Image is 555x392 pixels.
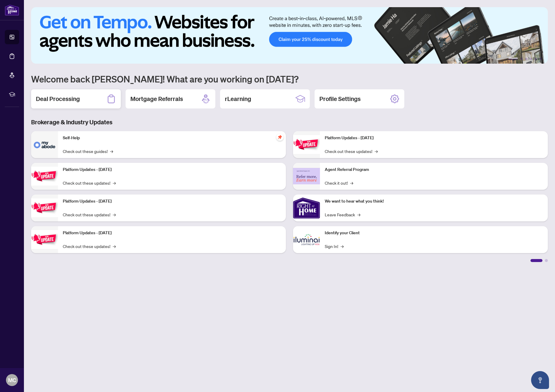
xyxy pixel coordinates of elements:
img: Platform Updates - July 21, 2025 [31,198,58,217]
button: 3 [525,58,527,60]
a: Check out these updates!→ [63,180,116,186]
img: Agent Referral Program [293,168,320,184]
p: Platform Updates - [DATE] [63,166,281,173]
img: Platform Updates - September 16, 2025 [31,167,58,186]
span: → [357,211,360,218]
button: 4 [530,58,532,60]
span: → [341,243,344,249]
button: 6 [539,58,542,60]
img: Platform Updates - July 8, 2025 [31,230,58,249]
img: logo [5,4,19,16]
p: Identify your Client [325,230,543,236]
a: Leave Feedback→ [325,211,360,218]
span: → [110,148,113,154]
img: Platform Updates - June 23, 2025 [293,135,320,154]
p: Platform Updates - [DATE] [325,135,543,141]
p: Self-Help [63,135,281,141]
a: Sign In!→ [325,243,344,249]
a: Check out these guides!→ [63,148,113,154]
a: Check out these updates!→ [63,211,116,218]
button: 5 [535,58,537,60]
p: Platform Updates - [DATE] [63,230,281,236]
h1: Welcome back [PERSON_NAME]! What are you working on [DATE]? [31,73,548,85]
span: → [113,180,116,186]
button: 2 [520,58,523,60]
h3: Brokerage & Industry Updates [31,118,548,126]
img: Identify your Client [293,226,320,253]
img: Self-Help [31,131,58,158]
span: → [375,148,378,154]
img: We want to hear what you think! [293,195,320,221]
h2: Profile Settings [319,95,361,103]
p: Platform Updates - [DATE] [63,198,281,205]
h2: rLearning [225,95,251,103]
a: Check it out!→ [325,180,353,186]
span: → [113,211,116,218]
span: → [350,180,353,186]
a: Check out these updates!→ [63,243,116,249]
a: Check out these updates!→ [325,148,378,154]
span: pushpin [276,134,283,141]
button: 1 [508,58,518,60]
span: → [113,243,116,249]
button: Open asap [531,371,549,389]
p: We want to hear what you think! [325,198,543,205]
p: Agent Referral Program [325,166,543,173]
img: Slide 0 [31,7,548,64]
span: MC [8,376,16,384]
h2: Deal Processing [36,95,80,103]
h2: Mortgage Referrals [130,95,183,103]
